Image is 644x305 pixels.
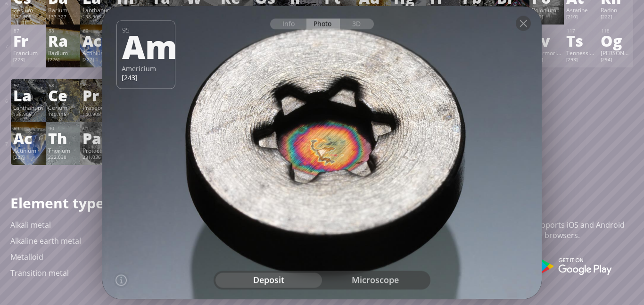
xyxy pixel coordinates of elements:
div: Ac [83,33,112,48]
div: Barium [48,6,78,14]
a: Alkaline earth metal [10,236,81,246]
div: 137.327 [48,14,78,21]
div: [223] [13,57,43,64]
div: [227] [13,154,43,162]
div: Francium [13,49,43,57]
div: Americium [122,64,170,73]
div: Tennessine [566,49,596,57]
div: 138.905 [83,14,112,21]
div: [226] [48,57,78,64]
div: Info [270,18,306,29]
div: Radium [48,49,78,57]
div: Radon [601,6,630,14]
div: Fr [13,33,43,48]
div: [PERSON_NAME] [601,49,630,57]
div: Og [601,33,630,48]
div: 132.905 [13,14,43,21]
a: Transition metal [10,268,69,278]
div: 88 [49,28,78,34]
div: 3D [340,18,374,29]
h1: Element types [10,193,241,213]
div: Livermorium [532,49,561,57]
div: [293] [566,57,596,64]
div: Thorium [48,147,78,154]
div: Cerium [48,104,78,111]
div: microscope [322,272,429,288]
div: Ra [48,33,78,48]
div: Ce [48,88,78,103]
div: Astatine [566,6,596,14]
a: Metalloid [10,252,43,262]
div: 58 [49,82,78,89]
div: Cesium [13,6,43,14]
div: Th [48,131,78,146]
div: 91 [83,125,112,132]
div: 59 [83,82,112,89]
div: 117 [567,28,596,34]
div: [210] [566,14,596,21]
div: 232.038 [48,154,78,162]
div: 87 [14,28,43,34]
div: [243] [122,73,170,82]
div: Pr [83,88,112,103]
div: Protactinium [83,147,112,154]
div: 89 [83,28,112,34]
div: Actinium [83,49,112,57]
div: Pa [83,131,112,146]
div: Lanthanum [13,104,43,111]
div: 138.905 [13,111,43,119]
div: [222] [601,14,630,21]
div: Polonium [532,6,561,14]
div: Actinium [13,147,43,154]
div: [227] [83,57,112,64]
div: 116 [532,28,561,34]
div: deposit [215,272,322,288]
div: Am [122,30,169,62]
div: 140.908 [83,111,112,119]
div: Lv [532,33,561,48]
div: Lanthanum [83,6,112,14]
div: [209] [532,14,561,21]
div: La [13,88,43,103]
div: 90 [49,125,78,132]
div: 140.116 [48,111,78,119]
div: 57 [14,82,43,89]
a: Alkali metal [10,220,51,230]
div: Praseodymium [83,104,112,111]
div: Ts [566,33,596,48]
div: Ac [13,131,43,146]
div: 231.036 [83,154,112,162]
div: 89 [14,125,43,132]
div: [294] [601,57,630,64]
div: 118 [601,28,630,34]
div: [293] [532,57,561,64]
